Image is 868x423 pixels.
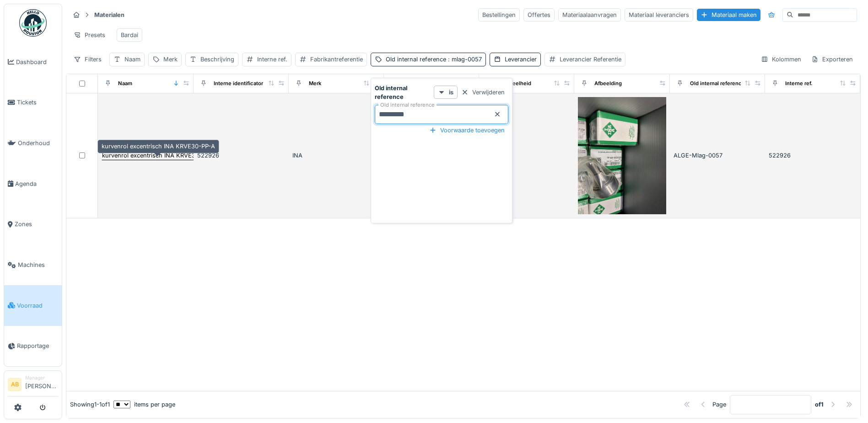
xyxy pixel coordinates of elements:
[386,55,482,64] div: Old internal reference
[19,9,47,37] img: Badge_color-CXgf-gQk.svg
[214,80,263,87] div: Interne identificator
[16,58,58,66] span: Dashboard
[375,84,432,101] strong: Old internal reference
[757,53,805,66] div: Kolommen
[625,8,693,22] div: Materiaal leveranciers
[70,28,109,42] div: Presets
[70,400,110,409] div: Showing 1 - 1 of 1
[690,80,745,87] div: Old internal reference
[769,151,857,160] div: 522926
[558,8,621,22] div: Materiaalaanvragen
[17,301,58,310] span: Voorraad
[458,86,508,98] div: Verwijderen
[25,374,58,381] div: Manager
[17,342,58,350] span: Rapportage
[8,378,22,391] li: AB
[785,80,813,87] div: Interne ref.
[674,151,761,160] div: ALGE-Mlag-0057
[121,31,138,39] div: Bardai
[197,151,285,160] div: 522926
[815,400,824,409] strong: of 1
[97,140,219,153] div: kurvenrol excentrisch INA KRVE30-PP-A
[499,80,531,87] div: Hoeveelheid
[426,124,508,136] div: Voorwaarde toevoegen
[292,151,380,160] div: INA
[200,55,234,64] div: Beschrijving
[505,55,537,64] div: Leverancier
[578,97,666,214] img: kurvenrol excentrisch INA KRVE30-PP-A
[18,139,58,147] span: Onderhoud
[113,400,175,409] div: items per page
[807,53,857,66] div: Exporteren
[449,88,453,97] strong: is
[594,80,622,87] div: Afbeelding
[70,53,106,66] div: Filters
[483,151,571,160] div: 21.0
[124,55,140,64] div: Naam
[102,151,216,160] div: kurvenrol excentrisch INA KRVE30-PP-A
[18,260,58,269] span: Machines
[163,55,178,64] div: Merk
[478,8,520,22] div: Bestellingen
[378,101,437,109] label: Old internal reference
[446,56,482,63] span: : mlag-0057
[25,374,58,394] li: [PERSON_NAME]
[697,9,760,21] div: Materiaal maken
[309,80,321,87] div: Merk
[712,400,726,409] div: Page
[17,98,58,107] span: Tickets
[523,8,555,22] div: Offertes
[257,55,287,64] div: Interne ref.
[560,55,621,64] div: Leverancier Referentie
[15,179,58,188] span: Agenda
[15,220,58,228] span: Zones
[118,80,132,87] div: Naam
[310,55,363,64] div: Fabrikantreferentie
[91,11,128,19] strong: Materialen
